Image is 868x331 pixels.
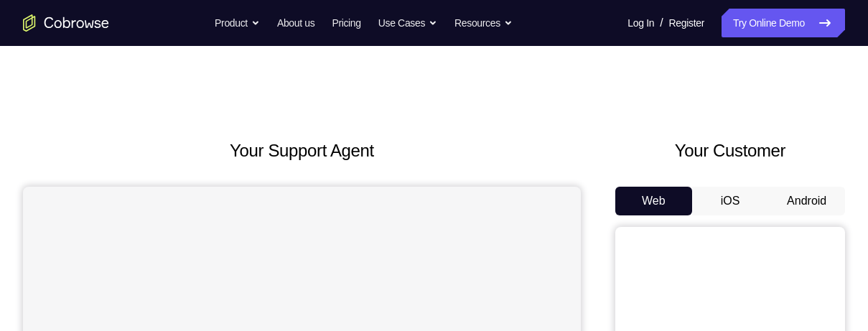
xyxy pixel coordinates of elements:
[669,9,704,37] a: Register
[277,9,314,37] a: About us
[332,9,360,37] a: Pricing
[615,138,845,164] h2: Your Customer
[692,187,769,215] button: iOS
[23,138,581,164] h2: Your Support Agent
[768,187,845,215] button: Android
[660,14,663,32] span: /
[722,9,845,37] a: Try Online Demo
[454,9,513,37] button: Resources
[378,9,437,37] button: Use Cases
[615,187,692,215] button: Web
[23,14,109,32] a: Go to the home page
[627,9,654,37] a: Log In
[215,9,260,37] button: Product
